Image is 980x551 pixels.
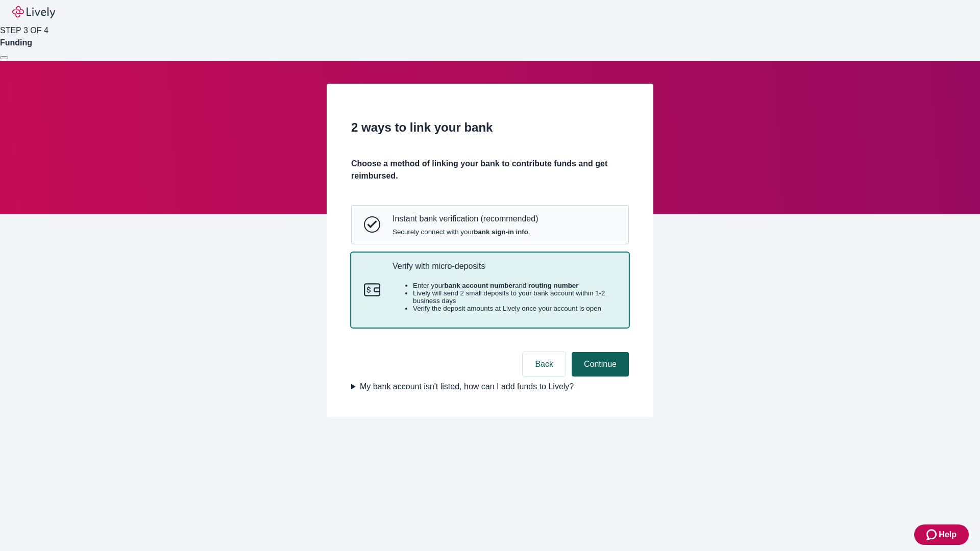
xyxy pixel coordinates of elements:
button: Zendesk support iconHelp [914,524,969,545]
summary: My bank account isn't listed, how can I add funds to Lively? [351,381,629,393]
button: Continue [572,352,629,377]
strong: bank sign-in info [474,228,528,236]
li: Verify the deposit amounts at Lively once your account is open [413,305,616,312]
strong: bank account number [445,282,516,289]
li: Enter your and [413,282,616,289]
button: Back [523,352,566,377]
li: Lively will send 2 small deposits to your bank account within 1-2 business days [413,289,616,305]
img: Lively [12,6,55,18]
h4: Choose a method of linking your bank to contribute funds and get reimbursed. [351,158,629,182]
span: Help [939,529,957,541]
strong: routing number [528,282,578,289]
svg: Micro-deposits [364,282,380,298]
h2: 2 ways to link your bank [351,118,629,137]
svg: Instant bank verification [364,216,380,233]
svg: Zendesk support icon [926,529,939,541]
p: Verify with micro-deposits [393,261,616,271]
button: Instant bank verificationInstant bank verification (recommended)Securely connect with yourbank si... [352,206,628,243]
button: Micro-depositsVerify with micro-depositsEnter yourbank account numberand routing numberLively wil... [352,253,628,328]
span: Securely connect with your . [393,228,538,236]
p: Instant bank verification (recommended) [393,214,538,223]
